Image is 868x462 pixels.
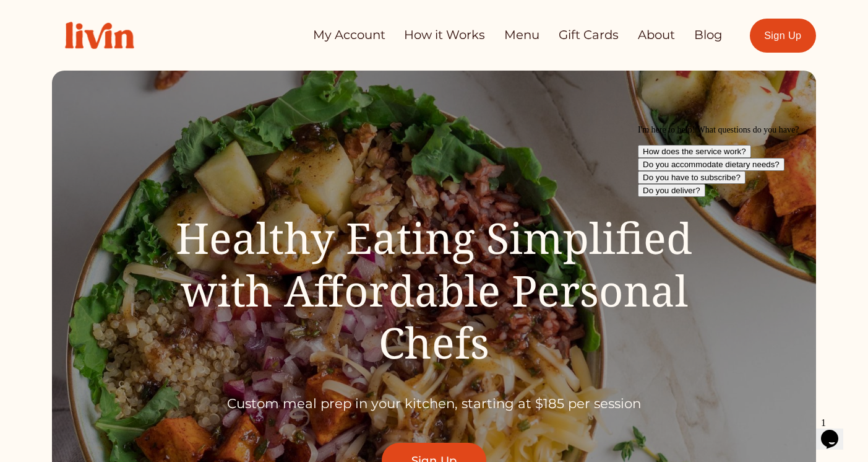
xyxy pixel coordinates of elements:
[52,9,147,62] img: Livin
[176,209,703,371] span: Healthy Eating Simplified with Affordable Personal Chefs
[5,5,228,77] div: I'm here to help! What questions do you have?How does the service work?Do you accommodate dietary...
[5,25,118,38] button: How does the service work?
[5,64,72,77] button: Do you deliver?
[559,23,619,47] a: Gift Cards
[404,23,485,47] a: How it Works
[313,23,385,47] a: My Account
[227,395,641,411] span: Custom meal prep in your kitchen, starting at $185 per session
[694,23,722,47] a: Blog
[5,5,166,14] span: I'm here to help! What questions do you have?
[504,23,539,47] a: Menu
[633,120,856,406] iframe: chat widget
[816,412,856,450] iframe: chat widget
[750,19,816,53] a: Sign Up
[638,23,675,47] a: About
[5,38,152,51] button: Do you accommodate dietary needs?
[5,51,113,64] button: Do you have to subscribe?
